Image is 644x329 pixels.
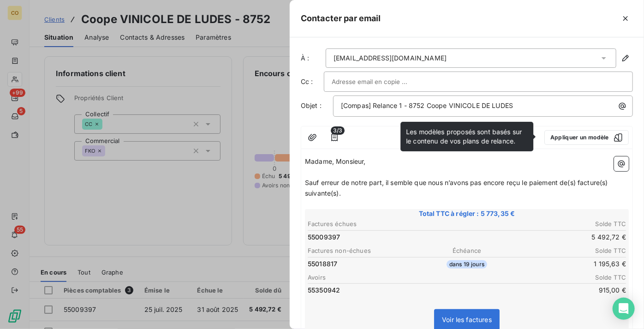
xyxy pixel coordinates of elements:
[447,260,487,269] span: dans 19 jours
[442,316,492,323] span: Voir les factures
[332,75,431,89] input: Adresse email en copie ...
[341,102,513,109] span: [Compas] Relance 1 - 8752 Coope VINICOLE DE LUDES
[307,285,466,295] td: 55350942
[414,246,519,256] th: Échéance
[301,77,324,86] label: Cc :
[305,157,366,165] span: Madame, Monsieur,
[307,259,413,269] td: 55018817
[331,126,345,135] span: 3/3
[306,209,627,218] span: Total TTC à régler : 5 773,35 €
[301,12,381,25] h5: Contacter par email
[307,246,413,256] th: Factures non-échues
[521,246,626,256] th: Solde TTC
[308,233,340,242] span: 55009397
[305,179,610,197] span: Sauf erreur de notre part, il semble que nous n’avons pas encore reçu le paiement de(s) facture(s...
[467,219,626,229] th: Solde TTC
[334,54,447,63] div: [EMAIL_ADDRESS][DOMAIN_NAME]
[307,273,466,282] th: Avoirs
[467,285,626,295] td: 915,00 €
[406,128,522,145] span: Les modèles proposés sont basés sur le contenu de vos plans de relance.
[521,259,626,269] td: 1 195,63 €
[613,298,635,320] div: Open Intercom Messenger
[467,232,626,242] td: 5 492,72 €
[301,54,324,63] label: À :
[307,219,466,229] th: Factures échues
[544,130,629,145] button: Appliquer un modèle
[301,102,322,109] span: Objet :
[467,273,626,282] th: Solde TTC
